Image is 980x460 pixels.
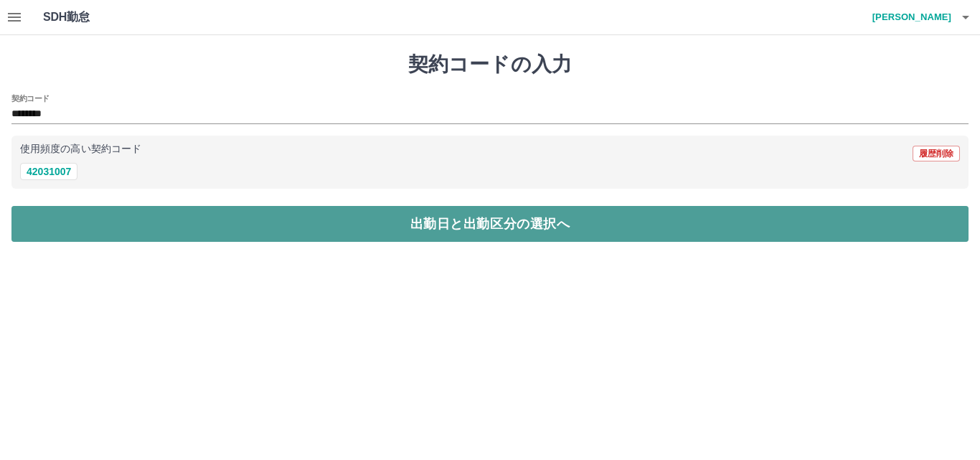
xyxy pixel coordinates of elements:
h1: 契約コードの入力 [11,52,969,77]
p: 使用頻度の高い契約コード [20,144,141,154]
button: 出勤日と出勤区分の選択へ [11,206,969,242]
h2: 契約コード [11,93,50,104]
button: 42031007 [20,163,77,180]
button: 履歴削除 [913,146,960,161]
